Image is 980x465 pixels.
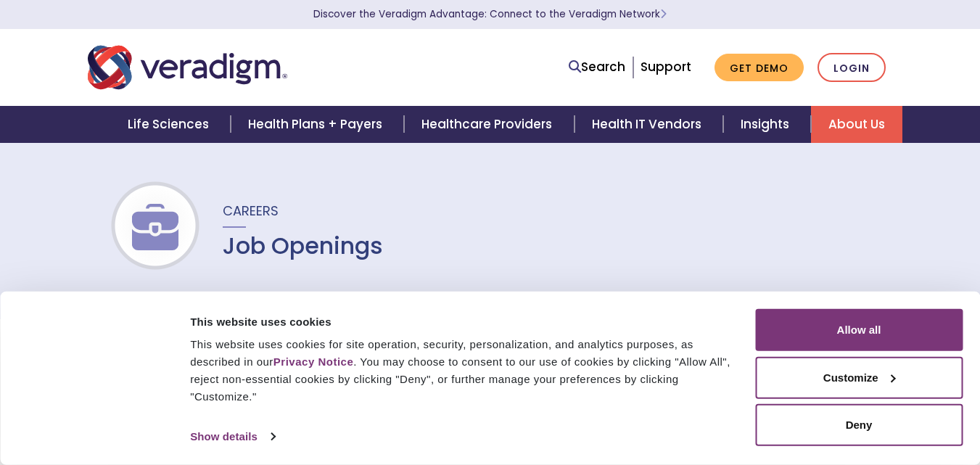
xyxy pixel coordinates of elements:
span: Careers [223,202,279,220]
button: Deny [755,404,963,446]
a: Healthcare Providers [404,106,574,143]
a: Show details [190,426,274,448]
a: Support [641,58,691,75]
img: Veradigm logo [88,44,287,91]
a: About Us [811,106,902,143]
a: Search [569,57,625,77]
button: Customize [755,356,963,398]
a: Login [818,53,886,83]
a: Insights [723,106,811,143]
h1: Job Openings [223,232,383,260]
div: This website uses cookies [190,313,738,330]
a: Privacy Notice [273,355,353,368]
div: This website uses cookies for site operation, security, personalization, and analytics purposes, ... [190,336,738,406]
a: Get Demo [715,54,804,82]
a: Life Sciences [110,106,231,143]
span: Learn More [660,7,667,21]
button: Allow all [755,309,963,351]
a: Health Plans + Payers [231,106,404,143]
a: Health IT Vendors [575,106,723,143]
a: Discover the Veradigm Advantage: Connect to the Veradigm NetworkLearn More [313,7,667,21]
